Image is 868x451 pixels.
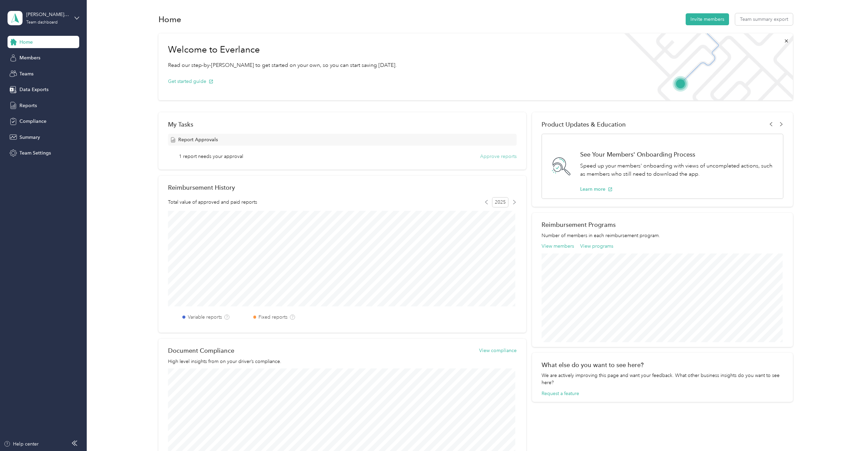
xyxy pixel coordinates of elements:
button: View members [542,243,574,250]
button: View compliance [479,347,517,354]
button: Approve reports [480,153,517,160]
button: Team summary export [735,13,793,25]
span: Teams [19,70,33,77]
button: Help center [4,440,39,448]
p: Read our step-by-[PERSON_NAME] to get started on your own, so you can start saving [DATE]. [168,61,397,70]
span: Summary [19,134,40,141]
span: 1 report needs your approval [179,153,243,160]
h1: Welcome to Everlance [168,44,397,55]
label: Fixed reports [258,314,288,321]
button: Learn more [580,186,613,193]
button: Invite members [686,13,729,25]
label: Variable reports [188,314,222,321]
p: Number of members in each reimbursement program. [542,232,783,239]
span: Data Exports [19,86,48,93]
h2: Document Compliance [168,347,234,354]
iframe: Everlance-gr Chat Button Frame [830,413,868,451]
div: We are actively improving this page and want your feedback. What other business insights do you w... [542,372,783,386]
span: Members [19,54,40,61]
span: Total value of approved and paid reports [168,199,257,206]
span: Team Settings [19,149,51,157]
span: Reports [19,102,37,109]
span: Product Updates & Education [542,121,626,128]
div: Team dashboard [26,20,58,25]
span: Compliance [19,118,46,125]
div: [PERSON_NAME][EMAIL_ADDRESS][PERSON_NAME][DOMAIN_NAME] [26,11,69,18]
h2: Reimbursement History [168,184,235,191]
p: High level insights from on your driver’s compliance. [168,358,516,365]
button: Request a feature [542,390,579,397]
div: My Tasks [168,121,516,128]
button: Get started guide [168,78,213,85]
h1: Home [158,16,181,23]
span: 2025 [492,197,508,207]
h2: Reimbursement Programs [542,221,783,228]
p: Speed up your members' onboarding with views of uncompleted actions, such as members who still ne... [580,162,776,178]
span: Report Approvals [178,136,218,143]
h1: See Your Members' Onboarding Process [580,151,776,158]
div: What else do you want to see here? [542,361,783,368]
img: Welcome to everlance [617,33,793,100]
span: Home [19,39,33,46]
button: View programs [580,243,613,250]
